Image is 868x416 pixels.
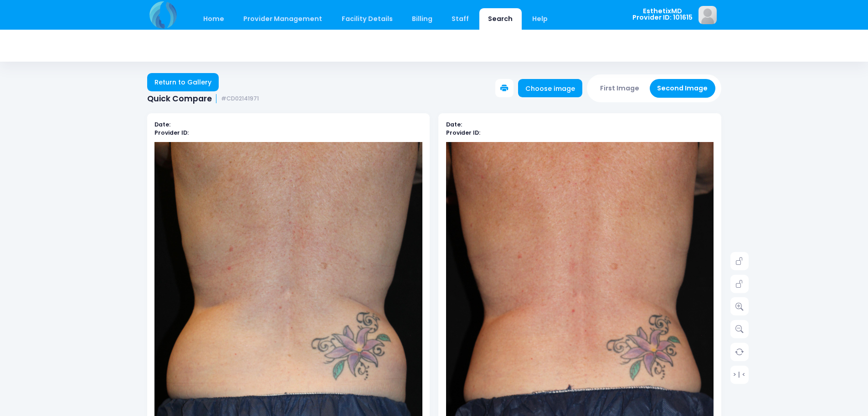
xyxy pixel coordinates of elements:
[333,8,401,30] a: Facility Details
[154,129,189,137] b: Provider ID:
[403,8,441,30] a: Billing
[730,365,749,384] a: > | <
[523,8,556,30] a: Help
[446,129,480,137] b: Provider ID:
[443,8,478,30] a: Staff
[195,8,233,30] a: Home
[479,8,522,30] a: Search
[154,121,170,128] b: Date:
[632,8,693,21] span: EsthetixMD Provider ID: 101615
[650,79,715,98] button: Second Image
[221,95,259,102] small: #CD02141971
[593,79,647,98] button: First Image
[518,79,583,97] a: Choose image
[446,121,462,128] b: Date:
[699,6,717,24] img: image
[147,73,219,91] a: Return to Gallery
[147,94,212,104] span: Quick Compare
[235,8,331,30] a: Provider Management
